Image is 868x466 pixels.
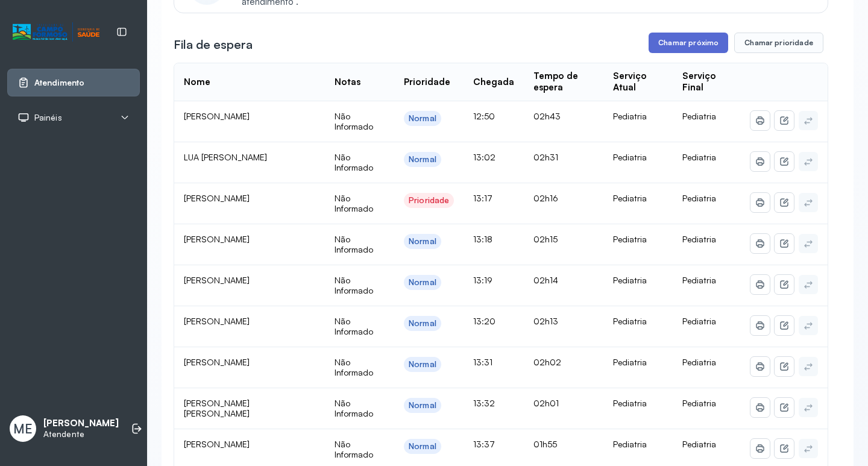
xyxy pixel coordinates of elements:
span: Não Informado [335,275,373,296]
div: Normal [409,277,436,288]
div: Normal [409,359,436,370]
span: Não Informado [335,357,373,378]
div: Prioridade [409,195,449,206]
span: 02h43 [533,111,561,121]
span: Pediatria [682,152,716,162]
a: Atendimento [17,77,130,89]
div: Pediatria [613,152,663,163]
span: Pediatria [682,439,716,449]
div: Pediatria [613,357,663,368]
span: [PERSON_NAME] [184,316,250,326]
span: Pediatria [682,111,716,121]
span: Pediatria [682,357,716,367]
button: Chamar próximo [649,33,728,53]
span: 12:50 [473,111,495,121]
div: Normal [409,400,436,411]
div: Normal [409,441,436,452]
span: 02h02 [533,357,561,367]
div: Pediatria [613,398,663,409]
span: Pediatria [682,234,716,244]
div: Prioridade [404,77,450,88]
span: 13:32 [473,398,495,408]
span: Não Informado [335,398,373,419]
span: [PERSON_NAME] [184,275,250,285]
div: Normal [409,154,436,165]
span: Atendimento [34,78,84,88]
span: Não Informado [335,439,373,460]
span: Não Informado [335,316,373,337]
span: 02h13 [533,316,558,326]
span: 02h31 [533,152,558,162]
div: Chegada [473,77,514,88]
button: Chamar prioridade [734,33,823,53]
span: Pediatria [682,316,716,326]
span: [PERSON_NAME] [184,357,250,367]
div: Normal [409,113,436,124]
div: Pediatria [613,111,663,122]
span: 13:19 [473,275,492,285]
div: Normal [409,236,436,247]
span: Pediatria [682,275,716,285]
span: Pediatria [682,398,716,408]
span: Não Informado [335,193,373,214]
div: Notas [335,77,360,88]
span: 02h01 [533,398,559,408]
div: Pediatria [613,234,663,245]
p: Atendente [43,429,119,439]
span: 02h15 [533,234,558,244]
h3: Fila de espera [174,36,253,53]
span: [PERSON_NAME] [184,193,250,203]
div: Serviço Atual [613,71,663,93]
div: Serviço Final [682,71,731,93]
span: LUA [PERSON_NAME] [184,152,267,162]
span: Pediatria [682,193,716,203]
div: Pediatria [613,316,663,327]
span: 13:02 [473,152,495,162]
span: [PERSON_NAME] [PERSON_NAME] [184,398,250,419]
div: Pediatria [613,193,663,204]
p: [PERSON_NAME] [43,418,119,429]
div: Pediatria [613,275,663,286]
span: 02h14 [533,275,558,285]
img: Logotipo do estabelecimento [13,22,99,42]
span: 02h16 [533,193,558,203]
span: Não Informado [335,111,373,132]
div: Normal [409,318,436,329]
span: 13:17 [473,193,492,203]
span: 13:18 [473,234,492,244]
span: 13:37 [473,439,495,449]
div: Pediatria [613,439,663,450]
div: Nome [184,77,210,88]
span: 01h55 [533,439,557,449]
span: [PERSON_NAME] [184,111,250,121]
span: 13:20 [473,316,495,326]
span: 13:31 [473,357,492,367]
span: [PERSON_NAME] [184,234,250,244]
span: Não Informado [335,234,373,255]
span: Painéis [34,113,62,123]
div: Tempo de espera [533,71,594,93]
span: [PERSON_NAME] [184,439,250,449]
span: Não Informado [335,152,373,173]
